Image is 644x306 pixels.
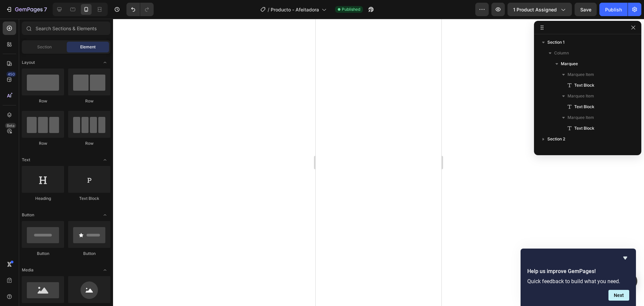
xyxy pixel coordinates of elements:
[599,3,628,16] button: Publish
[574,82,594,89] span: Text Block
[6,72,16,77] div: 450
[527,254,629,301] div: Help us improve GemPages!
[37,44,52,50] span: Section
[268,6,269,13] span: /
[342,6,360,12] span: Published
[561,60,578,67] span: Marquee
[22,267,34,273] span: Media
[547,39,565,46] span: Section 1
[22,21,110,35] input: Search Sections & Elements
[68,140,110,146] div: Row
[568,93,594,99] span: Marquee Item
[547,146,566,153] span: Section 3
[22,212,34,218] span: Button
[575,3,597,16] button: Save
[568,71,594,78] span: Marquee Item
[574,103,594,110] span: Text Block
[100,57,110,68] span: Toggle open
[5,123,16,128] div: Beta
[100,210,110,220] span: Toggle open
[68,98,110,104] div: Row
[22,59,35,65] span: Layout
[316,19,441,306] iframe: Design area
[605,6,622,13] div: Publish
[547,136,565,142] span: Section 2
[3,3,50,16] button: 7
[100,155,110,165] span: Toggle open
[527,278,629,285] p: Quick feedback to build what you need.
[608,290,629,301] button: Next question
[554,50,569,56] span: Column
[22,251,64,257] div: Button
[527,267,629,275] h2: Help us improve GemPages!
[100,265,110,275] span: Toggle open
[568,114,594,121] span: Marquee Item
[68,251,110,257] div: Button
[22,140,64,146] div: Row
[574,125,594,132] span: Text Block
[80,44,96,50] span: Element
[68,195,110,202] div: Text Block
[22,195,64,202] div: Heading
[44,5,47,13] p: 7
[22,98,64,104] div: Row
[507,3,572,16] button: 1 product assigned
[126,3,154,16] div: Undo/Redo
[22,157,30,163] span: Text
[271,6,319,13] span: Producto - Afeitadora
[580,7,591,12] span: Save
[513,6,557,13] span: 1 product assigned
[621,254,629,262] button: Hide survey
